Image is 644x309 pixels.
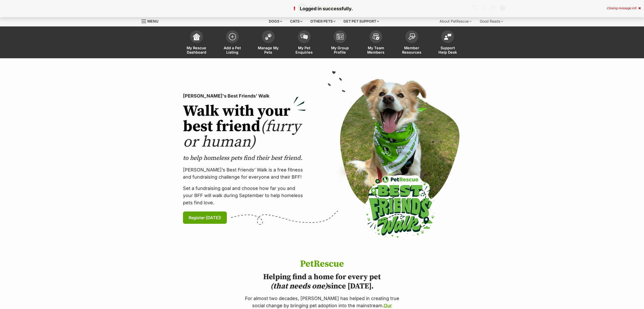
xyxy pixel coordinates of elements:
span: Support Help Desk [436,46,459,54]
a: Support Help Desk [430,28,466,58]
h2: Helping find a home for every pet since [DATE]. [243,272,401,291]
img: add-pet-listing-icon-0afa8454b4691262ce3f59096e99ab1cd57d4a30225e0717b998d2c9b9846f56.svg [229,33,236,40]
i: (that needs one) [270,281,328,291]
img: pet-enquiries-icon-7e3ad2cf08bfb03b45e93fb7055b45f3efa6380592205ae92323e6603595dc1f.svg [301,34,308,40]
div: Cats [287,16,306,26]
div: About PetRescue [436,16,475,26]
a: Add a Pet Listing [214,28,250,58]
a: Register [DATE]! [183,211,227,224]
div: Other pets [307,16,339,26]
span: (furry or human) [183,117,301,152]
a: My Team Members [358,28,394,58]
img: member-resources-icon-8e73f808a243e03378d46382f2149f9095a855e16c252ad45f914b54edf8863c.svg [408,33,415,40]
a: My Group Profile [322,28,358,58]
span: My Team Members [364,46,387,54]
h1: PetRescue [243,259,401,269]
span: My Rescue Dashboard [185,46,208,54]
a: My Pet Enquiries [286,28,322,58]
div: Good Reads [476,16,507,26]
img: team-members-icon-5396bd8760b3fe7c0b43da4ab00e1e3bb1a5d9ba89233759b79545d2d3fc5d0d.svg [372,33,380,40]
a: Menu [141,16,162,25]
span: Menu [147,19,158,23]
a: Manage My Pets [250,28,286,58]
span: Manage My Pets [257,46,280,54]
img: help-desk-icon-fdf02630f3aa405de69fd3d07c3f3aa587a6932b1a1747fa1d2bba05be0121f9.svg [444,34,451,40]
img: dashboard-icon-eb2f2d2d3e046f16d808141f083e7271f6b2e854fb5c12c21221c1fb7104beca.svg [193,33,200,40]
span: Register [DATE]! [189,215,221,221]
p: Set a fundraising goal and choose how far you and your BFF will walk during September to help hom... [183,185,306,206]
span: Member Resources [400,46,423,54]
div: Get pet support [340,16,383,26]
span: My Pet Enquiries [293,46,316,54]
p: [PERSON_NAME]'s Best Friends' Walk [183,92,306,100]
div: Dogs [265,16,286,26]
span: My Group Profile [329,46,352,54]
p: [PERSON_NAME]’s Best Friends' Walk is a free fitness and fundraising challenge for everyone and t... [183,166,306,181]
a: Member Resources [394,28,430,58]
img: manage-my-pets-icon-02211641906a0b7f246fdf0571729dbe1e7629f14944591b6c1af311fb30b64b.svg [265,33,272,40]
span: Add a Pet Listing [221,46,244,54]
img: group-profile-icon-3fa3cf56718a62981997c0bc7e787c4b2cf8bcc04b72c1350f741eb67cf2f40e.svg [336,34,344,40]
p: to help homeless pets find their best friend. [183,154,306,162]
h2: Walk with your best friend [183,104,306,150]
a: My Rescue Dashboard [179,28,214,58]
